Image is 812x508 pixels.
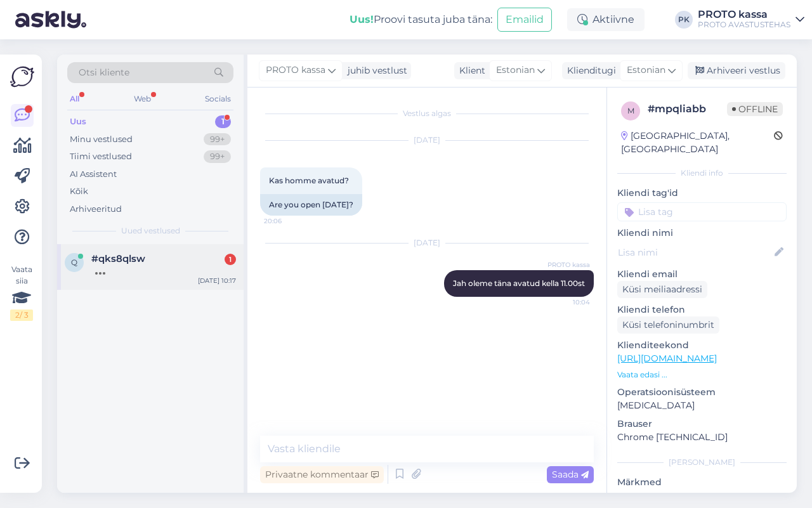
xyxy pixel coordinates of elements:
[131,91,154,107] div: Web
[688,62,785,79] div: Arhiveeri vestlus
[497,8,552,32] button: Emailid
[617,457,787,468] div: [PERSON_NAME]
[91,253,145,264] span: #qks8qlsw
[617,431,787,444] p: Chrome [TECHNICAL_ID]
[198,276,236,285] div: [DATE] 10:17
[260,134,594,146] div: [DATE]
[260,237,594,249] div: [DATE]
[627,106,634,115] span: m
[350,13,374,25] b: Uus!
[617,316,719,334] div: Küsi telefoninumbrit
[67,91,82,107] div: All
[648,101,727,117] div: # mpqliabb
[617,353,717,364] a: [URL][DOMAIN_NAME]
[260,466,384,483] div: Privaatne kommentaar
[617,167,787,179] div: Kliendi info
[617,386,787,399] p: Operatsioonisüsteem
[70,185,88,198] div: Kõik
[627,63,665,77] span: Estonian
[675,11,693,29] div: PK
[260,194,362,216] div: Are you open [DATE]?
[618,245,772,259] input: Lisa nimi
[70,150,132,163] div: Tiimi vestlused
[71,257,77,267] span: q
[343,64,407,77] div: juhib vestlust
[269,176,349,185] span: Kas homme avatud?
[698,10,804,30] a: PROTO kassaPROTO AVASTUSTEHAS
[542,297,590,307] span: 10:04
[10,264,33,321] div: Vaata siia
[350,12,492,27] div: Proovi tasuta juba täna:
[617,339,787,352] p: Klienditeekond
[617,202,787,221] input: Lisa tag
[617,369,787,381] p: Vaata edasi ...
[727,102,783,116] span: Offline
[617,303,787,316] p: Kliendi telefon
[260,108,594,119] div: Vestlus algas
[204,150,231,163] div: 99+
[70,203,122,216] div: Arhiveeritud
[617,268,787,281] p: Kliendi email
[567,8,645,31] div: Aktiivne
[453,278,585,288] span: Jah oleme täna avatud kella 11.00st
[552,469,589,480] span: Saada
[542,260,590,270] span: PROTO kassa
[70,133,133,146] div: Minu vestlused
[264,216,311,226] span: 20:06
[621,129,774,156] div: [GEOGRAPHIC_DATA], [GEOGRAPHIC_DATA]
[496,63,535,77] span: Estonian
[562,64,616,77] div: Klienditugi
[698,20,790,30] div: PROTO AVASTUSTEHAS
[617,186,787,200] p: Kliendi tag'id
[617,281,707,298] div: Küsi meiliaadressi
[617,417,787,431] p: Brauser
[70,168,117,181] div: AI Assistent
[202,91,233,107] div: Socials
[10,65,34,89] img: Askly Logo
[698,10,790,20] div: PROTO kassa
[454,64,485,77] div: Klient
[225,254,236,265] div: 1
[266,63,325,77] span: PROTO kassa
[79,66,129,79] span: Otsi kliente
[204,133,231,146] div: 99+
[121,225,180,237] span: Uued vestlused
[617,476,787,489] p: Märkmed
[10,309,33,321] div: 2 / 3
[617,226,787,240] p: Kliendi nimi
[215,115,231,128] div: 1
[70,115,86,128] div: Uus
[617,399,787,412] p: [MEDICAL_DATA]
